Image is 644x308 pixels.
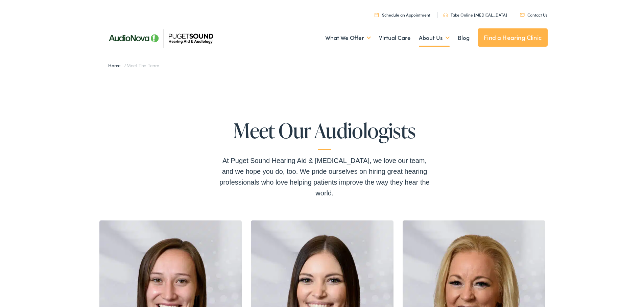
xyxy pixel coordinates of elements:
a: Schedule an Appointment [375,10,430,16]
a: Virtual Care [379,24,411,49]
div: At Puget Sound Hearing Aid & [MEDICAL_DATA], we love our team, and we hope you do, too. We pride ... [216,154,433,197]
img: utility icon [520,12,525,15]
img: utility icon [443,11,448,16]
img: utility icon [375,11,379,16]
h1: Meet Our Audiologists [216,118,433,149]
a: Contact Us [520,10,547,16]
a: Find a Hearing Clinic [478,27,548,45]
span: Meet the Team [126,61,159,67]
span: / [108,61,159,67]
a: Home [108,61,124,67]
a: Take Online [MEDICAL_DATA] [443,10,507,16]
a: About Us [419,24,450,49]
a: What We Offer [325,24,371,49]
a: Blog [458,24,470,49]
